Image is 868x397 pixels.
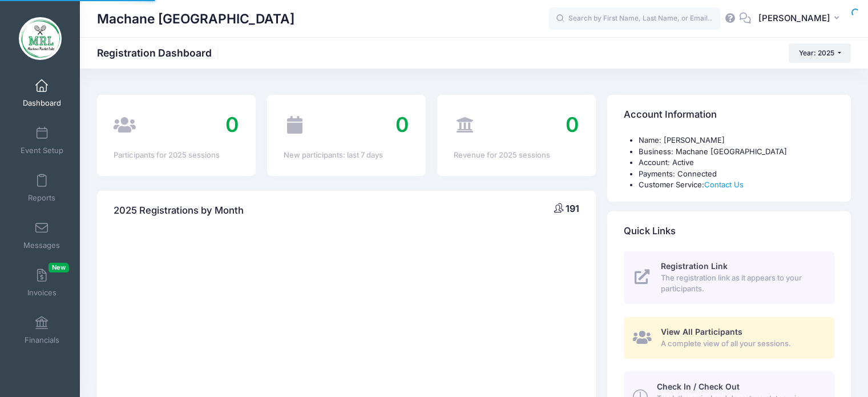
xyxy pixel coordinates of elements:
span: Messages [23,240,60,250]
span: Event Setup [21,146,63,155]
span: Registration Link [661,261,728,271]
span: The registration link as it appears to your participants. [661,272,821,295]
a: InvoicesNew [15,263,69,303]
a: Registration Link The registration link as it appears to your participants. [624,251,834,304]
h4: Quick Links [624,215,676,247]
span: 0 [566,112,579,137]
span: [PERSON_NAME] [758,12,830,25]
span: View All Participants [661,327,742,336]
a: Financials [15,310,69,350]
div: New participants: last 7 days [284,150,409,161]
span: 191 [566,203,579,214]
span: Dashboard [23,98,61,108]
span: Invoices [27,288,56,298]
span: A complete view of all your sessions. [661,338,821,350]
a: Reports [15,168,69,208]
a: Event Setup [15,121,69,161]
li: Account: Active [639,157,834,169]
button: Year: 2025 [789,43,851,63]
li: Customer Service: [639,179,834,191]
span: Year: 2025 [799,49,834,57]
span: 0 [395,112,409,137]
h1: Machane [GEOGRAPHIC_DATA] [97,6,294,32]
input: Search by First Name, Last Name, or Email... [549,7,720,30]
li: Business: Machane [GEOGRAPHIC_DATA] [639,146,834,158]
span: New [49,263,69,272]
a: Dashboard [15,73,69,113]
span: 0 [225,112,239,137]
button: [PERSON_NAME] [751,6,851,32]
span: Reports [28,193,55,203]
a: Messages [15,215,69,255]
img: Machane Racket Lake [19,17,62,60]
div: Participants for 2025 sessions [114,150,239,161]
li: Payments: Connected [639,169,834,180]
h4: 2025 Registrations by Month [114,194,244,227]
div: Revenue for 2025 sessions [454,150,579,161]
span: Check In / Check Out [657,382,740,391]
span: Financials [25,335,59,345]
a: View All Participants A complete view of all your sessions. [624,317,834,359]
h4: Account Information [624,99,717,131]
a: Contact Us [704,180,744,189]
li: Name: [PERSON_NAME] [639,135,834,146]
h1: Registration Dashboard [97,47,221,59]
